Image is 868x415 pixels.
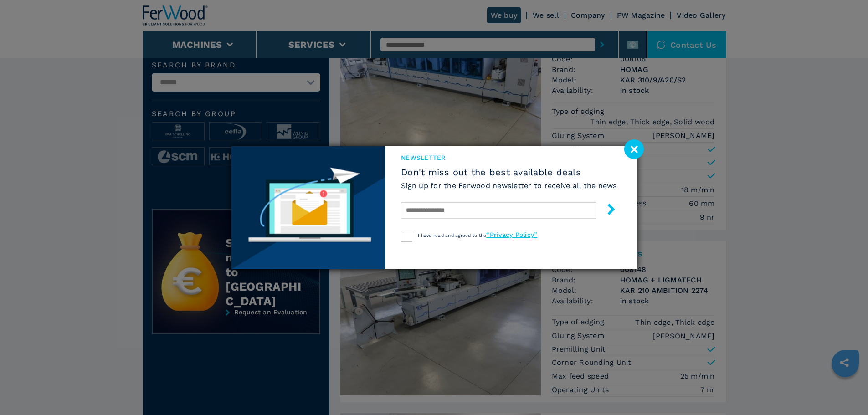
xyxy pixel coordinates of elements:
[596,200,617,221] button: submit-button
[231,146,385,269] img: Newsletter image
[418,233,537,238] span: I have read and agreed to the
[486,231,537,238] a: “Privacy Policy”
[401,180,617,191] h6: Sign up for the Ferwood newsletter to receive all the news
[401,167,617,178] span: Don't miss out the best available deals
[401,153,617,162] span: newsletter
